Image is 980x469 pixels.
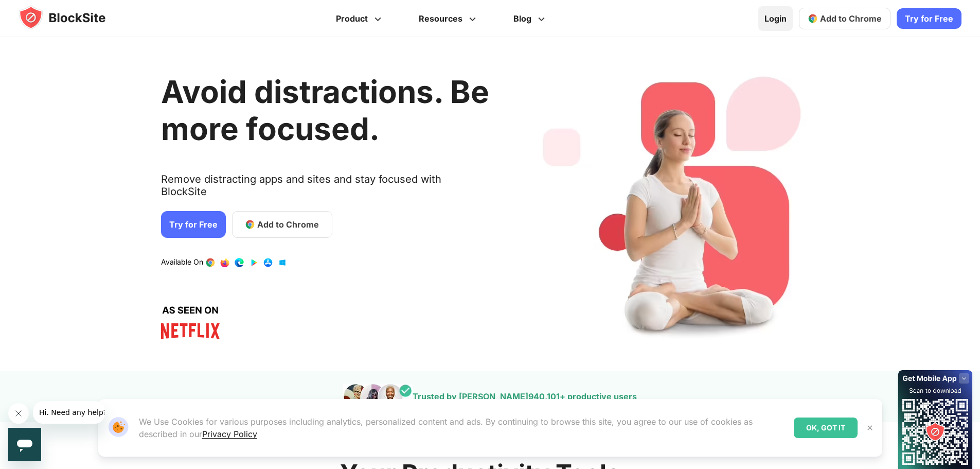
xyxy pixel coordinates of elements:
[6,7,74,15] span: Hi. Need any help?
[161,73,489,147] h1: Avoid distractions. Be more focused.
[257,218,319,231] span: Add to Chrome
[808,13,818,24] img: chrome-icon.svg
[897,8,961,29] a: Try for Free
[758,6,793,31] a: Login
[161,173,489,206] text: Remove distracting apps and sites and stay focused with BlockSite
[799,8,890,29] a: Add to Chrome
[33,401,105,424] iframe: Message from company
[343,384,413,409] img: pepole images
[202,429,257,439] a: Privacy Policy
[820,13,882,24] span: Add to Chrome
[866,424,874,432] img: Close
[8,428,41,461] iframe: Button to launch messaging window
[161,257,203,268] text: Available On
[19,5,126,30] img: blocksite-icon.5d769676.svg
[794,418,858,438] div: OK, GOT IT
[139,415,786,440] p: We Use Cookies for various purposes including analytics, personalized content and ads. By continu...
[863,421,877,435] button: Close
[232,211,332,238] a: Add to Chrome
[161,211,226,238] a: Try for Free
[8,403,29,424] iframe: Close message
